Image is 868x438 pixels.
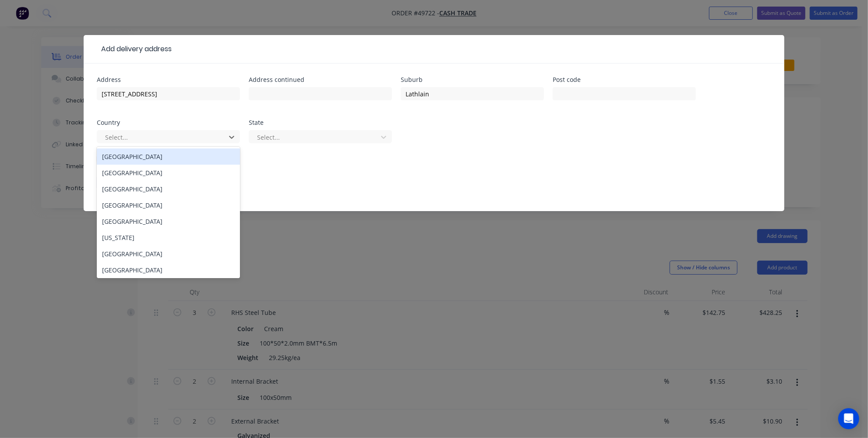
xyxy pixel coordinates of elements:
[97,181,240,197] div: [GEOGRAPHIC_DATA]
[97,230,240,246] div: [US_STATE]
[838,408,859,429] div: Open Intercom Messenger
[249,120,392,126] div: State
[97,44,172,54] div: Add delivery address
[97,77,240,83] div: Address
[97,262,240,278] div: [GEOGRAPHIC_DATA]
[97,213,240,230] div: [GEOGRAPHIC_DATA]
[97,120,240,126] div: Country
[97,148,240,165] div: [GEOGRAPHIC_DATA]
[553,77,696,83] div: Post code
[249,77,392,83] div: Address continued
[401,77,544,83] div: Suburb
[97,246,240,262] div: [GEOGRAPHIC_DATA]
[97,197,240,213] div: [GEOGRAPHIC_DATA]
[97,165,240,181] div: [GEOGRAPHIC_DATA]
